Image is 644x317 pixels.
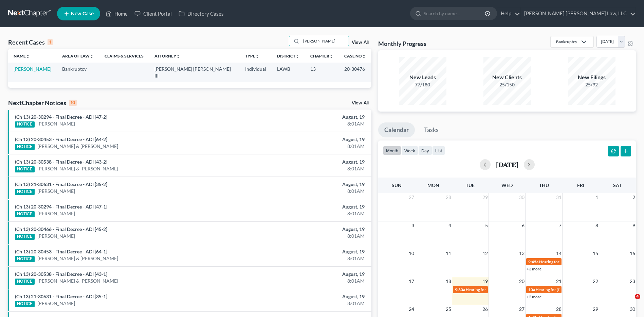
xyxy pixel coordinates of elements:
a: Chapterunfold_more [310,53,333,59]
span: 27 [518,305,525,313]
div: August, 19 [253,271,365,278]
span: 15 [592,249,599,257]
span: 11 [445,249,452,257]
a: (Ch 13) 20-30453 - Final Decree - ADI [64-1] [15,249,107,254]
input: Search by name... [301,36,349,46]
a: (Ch 13) 21-30631 - Final Decree - ADI [35-1] [15,294,107,299]
span: Sun [392,182,402,188]
a: Home [102,7,131,20]
div: 1 [48,39,53,45]
span: 5 [484,221,489,230]
span: 6 [521,221,525,230]
a: View All [352,101,369,105]
div: August, 19 [253,226,365,233]
a: Nameunfold_more [14,53,30,59]
span: 9 [632,221,636,230]
a: (Ch 13) 20-30466 - Final Decree - ADI [45-2] [15,226,107,232]
span: Sat [613,182,622,188]
span: 28 [555,305,562,313]
a: Attorneyunfold_more [154,53,180,59]
div: August, 19 [253,136,365,143]
a: [PERSON_NAME] [37,210,75,217]
td: LAWB [272,63,305,82]
span: Hearing for [US_STATE] Safety Association of Timbermen - Self I [466,287,577,292]
div: NOTICE [15,211,35,217]
button: week [401,146,418,155]
span: 30 [518,193,525,201]
input: Search by name... [424,7,486,20]
div: August, 19 [253,158,365,165]
div: NOTICE [15,279,35,285]
span: 4 [448,221,452,230]
a: [PERSON_NAME] [PERSON_NAME] Law, LLC [521,7,636,20]
div: New Filings [568,73,615,81]
th: Claims & Services [99,49,149,63]
a: (Ch 13) 20-30538 - Final Decree - ADI [43-1] [15,271,107,277]
span: 9:45a [528,259,538,264]
div: 8:01AM [253,255,365,262]
a: (Ch 13) 20-30538 - Final Decree - ADI [43-2] [15,159,107,165]
span: 19 [482,277,489,285]
span: 12 [482,249,489,257]
span: 7 [558,221,562,230]
div: 8:01AM [253,300,365,307]
a: [PERSON_NAME] & [PERSON_NAME] [37,165,118,172]
a: Area of Lawunfold_more [62,53,94,59]
td: 20-30476 [339,63,371,82]
span: Fri [577,182,584,188]
div: 10 [69,100,77,106]
div: 25/92 [568,81,615,88]
span: 28 [445,193,452,201]
div: NOTICE [15,301,35,307]
a: Districtunfold_more [277,53,299,59]
h3: Monthly Progress [378,39,426,48]
div: 8:01AM [253,278,365,284]
a: (Ch 13) 20-30453 - Final Decree - ADI [64-2] [15,136,107,142]
td: [PERSON_NAME] [PERSON_NAME] III [149,63,240,82]
a: (Ch 13) 20-30294 - Final Decree - ADI [47-2] [15,114,107,120]
a: [PERSON_NAME] [37,188,75,195]
span: 20 [518,277,525,285]
h2: [DATE] [496,161,518,168]
a: +3 more [527,266,541,271]
div: August, 19 [253,203,365,210]
span: 13 [518,249,525,257]
a: [PERSON_NAME] [14,66,51,72]
div: NOTICE [15,234,35,240]
i: unfold_more [362,54,366,59]
div: 8:01AM [253,210,365,217]
span: 27 [408,193,415,201]
a: [PERSON_NAME] [37,233,75,239]
a: Tasks [418,122,445,137]
span: 17 [408,277,415,285]
span: Thu [539,182,549,188]
a: (Ch 13) 21-30631 - Final Decree - ADI [35-2] [15,181,107,187]
span: 24 [408,305,415,313]
iframe: Intercom live chat [621,294,637,310]
a: [PERSON_NAME] & [PERSON_NAME] [37,278,118,284]
span: 22 [592,277,599,285]
span: 9:30a [455,287,465,292]
a: [PERSON_NAME] & [PERSON_NAME] [37,143,118,150]
button: month [383,146,401,155]
span: 23 [629,277,636,285]
span: 21 [555,277,562,285]
span: 29 [592,305,599,313]
span: Hearing for [PERSON_NAME] [539,259,592,264]
span: Tue [466,182,475,188]
span: 1 [595,193,599,201]
button: list [432,146,445,155]
div: 8:01AM [253,188,365,195]
span: 10 [408,249,415,257]
span: 2 [632,193,636,201]
div: New Clients [483,73,531,81]
i: unfold_more [295,54,299,59]
a: Calendar [378,122,415,137]
td: Individual [240,63,272,82]
div: 8:01AM [253,120,365,127]
div: NOTICE [15,189,35,195]
div: NextChapter Notices [8,99,77,107]
i: unfold_more [90,54,94,59]
span: Mon [427,182,439,188]
span: 31 [555,193,562,201]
